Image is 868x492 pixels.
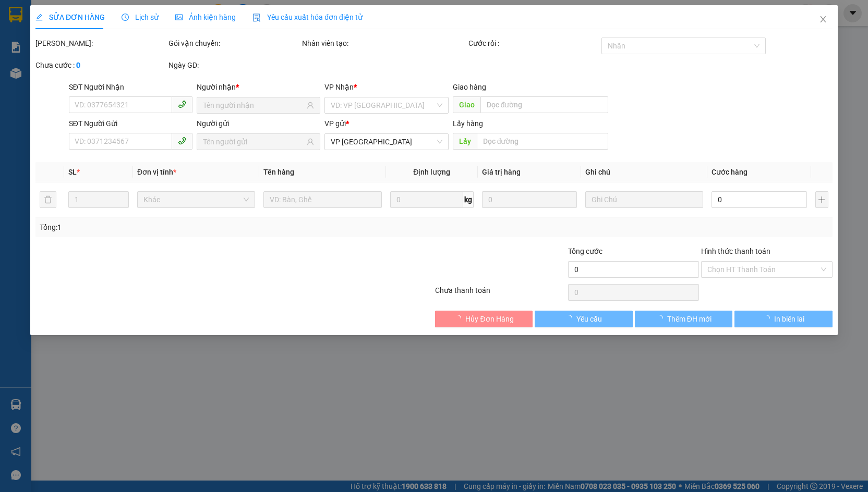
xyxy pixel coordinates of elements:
[466,313,514,325] span: Hủy Đơn Hàng
[774,313,804,325] span: In biên lai
[137,168,176,176] span: Đơn vị tính
[263,168,294,176] span: Tên hàng
[763,315,774,322] span: loading
[535,311,632,327] button: Yêu cầu
[178,137,186,145] span: phone
[577,313,602,325] span: Yêu cầu
[203,100,305,111] input: Tên người nhận
[815,191,828,208] button: plus
[143,192,249,207] span: Khác
[656,315,667,322] span: loading
[454,315,466,322] span: loading
[585,191,703,208] input: Ghi Chú
[76,61,80,69] b: 0
[307,138,315,145] span: user
[197,81,320,93] div: Người nhận
[197,118,320,129] div: Người gửi
[40,191,56,208] button: delete
[325,83,354,91] span: VP Nhận
[477,133,609,150] input: Dọc đường
[69,81,192,93] div: SĐT Người Nhận
[453,133,477,150] span: Lấy
[263,191,381,208] input: VD: Bàn, Ghế
[482,191,577,208] input: 0
[35,38,166,49] div: [PERSON_NAME]:
[122,14,129,21] span: clock-circle
[168,59,299,71] div: Ngày GD:
[568,247,602,255] span: Tổng cước
[434,285,567,303] div: Chưa thanh toán
[809,5,838,34] button: Close
[453,119,483,128] span: Lấy hàng
[413,168,450,176] span: Định lượng
[701,247,770,255] label: Hình thức thanh toán
[175,14,183,21] span: picture
[178,100,186,108] span: phone
[35,13,105,21] span: SỬA ĐƠN HÀNG
[302,38,466,49] div: Nhân viên tạo:
[35,14,43,21] span: edit
[40,222,335,233] div: Tổng: 1
[712,168,748,176] span: Cước hàng
[635,311,732,327] button: Thêm ĐH mới
[468,38,599,49] div: Cước rồi :
[175,13,236,21] span: Ảnh kiện hàng
[565,315,577,322] span: loading
[252,13,363,21] span: Yêu cầu xuất hóa đơn điện tử
[480,96,609,113] input: Dọc đường
[68,168,77,176] span: SL
[581,162,707,182] th: Ghi chú
[463,191,474,208] span: kg
[252,14,261,22] img: icon
[168,38,299,49] div: Gói vận chuyển:
[667,313,712,325] span: Thêm ĐH mới
[734,311,832,327] button: In biên lai
[819,15,827,23] span: close
[69,118,192,129] div: SĐT Người Gửi
[307,102,315,109] span: user
[482,168,521,176] span: Giá trị hàng
[203,136,305,147] input: Tên người gửi
[35,59,166,71] div: Chưa cước :
[453,83,486,91] span: Giao hàng
[453,96,480,113] span: Giao
[331,134,442,150] span: VP Đà Lạt
[122,13,159,21] span: Lịch sử
[435,311,533,327] button: Hủy Đơn Hàng
[325,118,449,129] div: VP gửi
